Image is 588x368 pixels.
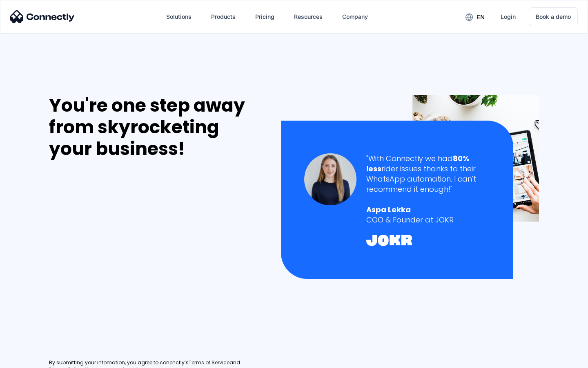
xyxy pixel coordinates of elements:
[366,153,469,174] strong: 80% less
[249,7,281,27] a: Pricing
[211,11,236,22] div: Products
[366,204,411,215] strong: Aspa Lekka
[366,153,490,195] div: "With Connectly we had rider issues thanks to their WhatsApp automation. I can't recommend it eno...
[166,11,192,22] div: Solutions
[189,359,229,366] a: Terms of Service
[49,95,264,159] div: You're one step away from skyrocketing your business!
[8,354,49,365] aside: Language selected: English
[10,10,75,23] img: Connectly Logo
[342,11,368,22] div: Company
[494,7,522,27] a: Login
[501,11,516,22] div: Login
[366,215,490,225] div: COO & Founder at JOKR
[477,11,485,23] div: en
[49,169,171,350] iframe: Form 0
[255,11,274,22] div: Pricing
[16,354,49,365] ul: Language list
[294,11,323,22] div: Resources
[529,7,578,26] a: Book a demo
